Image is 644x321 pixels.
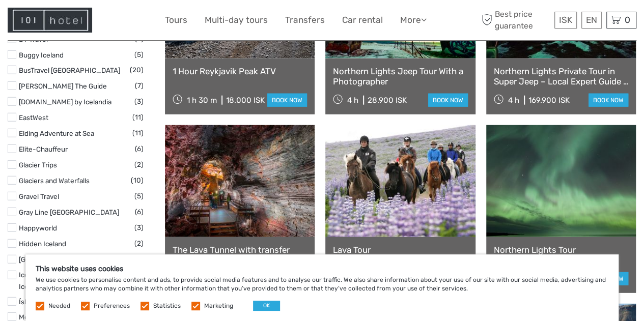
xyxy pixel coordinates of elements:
[19,113,48,122] a: EastWest
[19,255,88,264] a: [GEOGRAPHIC_DATA]
[333,245,467,255] a: Lava Tour
[267,94,307,107] a: book now
[8,8,92,33] img: Hotel Information
[19,298,115,306] a: Íshestar/Ishestar Riding Tours
[581,12,602,28] div: EN
[19,208,119,216] a: Gray Line [GEOGRAPHIC_DATA]
[528,96,570,105] div: 169.900 ISK
[333,66,467,87] a: Northern Lights Jeep Tour With a Photographer
[173,245,307,266] a: The Lava Tunnel with transfer from [GEOGRAPHIC_DATA]
[19,313,129,321] a: Mega Zipline [GEOGRAPHIC_DATA]
[494,245,628,255] a: Northern Lights Tour
[19,145,68,153] a: Elite-Chauffeur
[135,206,144,218] span: (6)
[368,96,407,105] div: 28.900 ISK
[134,238,144,249] span: (2)
[19,51,64,59] a: Buggy Iceland
[153,302,181,310] label: Statistics
[132,127,144,139] span: (11)
[19,177,90,185] a: Glaciers and Waterfalls
[479,9,552,31] span: Best price guarantee
[132,111,144,123] span: (11)
[19,82,107,90] a: [PERSON_NAME] The Guide
[285,13,325,27] a: Transfers
[19,35,48,43] a: BT Travel
[130,64,144,76] span: (20)
[19,192,59,200] a: Gravel Travel
[589,94,628,107] a: book now
[623,15,632,25] span: 0
[559,15,572,25] span: ISK
[19,129,94,137] a: Elding Adventure at Sea
[226,96,265,105] div: 18.000 ISK
[48,302,70,310] label: Needed
[94,302,130,310] label: Preferences
[204,302,233,310] label: Marketing
[19,240,66,248] a: Hidden Iceland
[347,96,358,105] span: 4 h
[400,13,427,27] a: More
[508,96,519,105] span: 4 h
[494,66,628,87] a: Northern Lights Private Tour in Super Jeep – Local Expert Guide – With Photos
[173,66,307,76] a: 1 Hour Reykjavik Peak ATV
[342,13,383,27] a: Car rental
[134,159,144,170] span: (2)
[19,271,110,290] a: Icelandic Mountain Guides by Icelandia
[117,16,129,28] button: Open LiveChat chat widget
[25,254,619,321] div: We use cookies to personalise content and ads, to provide social media features and to analyse ou...
[36,265,608,273] h5: This website uses cookies
[428,94,468,107] a: book now
[19,98,111,106] a: [DOMAIN_NAME] by Icelandia
[19,161,57,169] a: Glacier Trips
[205,13,268,27] a: Multi-day tours
[134,96,144,107] span: (3)
[165,13,187,27] a: Tours
[134,222,144,234] span: (3)
[187,96,217,105] span: 1 h 30 m
[253,301,280,311] button: OK
[19,224,57,232] a: Happyworld
[14,18,115,26] p: We're away right now. Please check back later!
[131,174,144,186] span: (10)
[135,80,144,92] span: (7)
[134,253,144,265] span: (2)
[135,143,144,155] span: (6)
[134,49,144,61] span: (5)
[134,190,144,202] span: (5)
[19,66,120,74] a: BusTravel [GEOGRAPHIC_DATA]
